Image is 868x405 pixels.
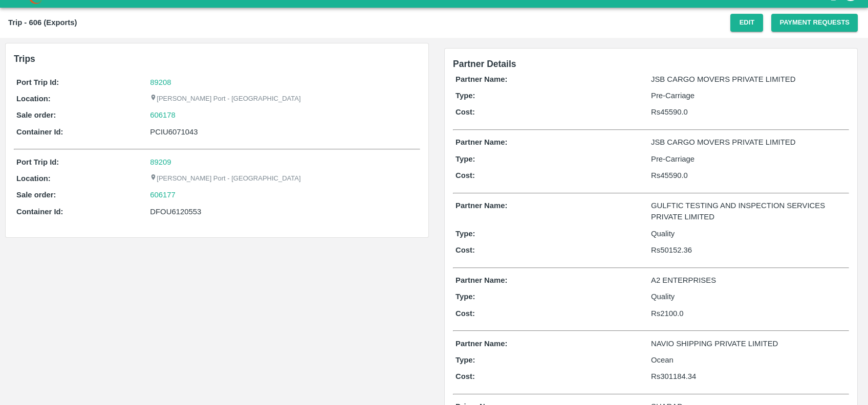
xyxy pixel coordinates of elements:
b: Type: [455,356,475,364]
b: Type: [455,292,475,301]
b: Location: [16,174,51,183]
b: Cost: [455,108,475,116]
span: Partner Details [453,59,516,69]
p: Quality [651,228,847,239]
b: Type: [455,155,475,163]
p: Rs 45590.0 [651,170,847,181]
b: Partner Name: [455,340,507,348]
b: Cost: [455,309,475,318]
b: Sale order: [16,111,56,119]
button: Edit [730,14,763,32]
a: 89208 [150,78,171,86]
b: Trip - 606 (Exports) [8,18,77,27]
b: Partner Name: [455,138,507,146]
p: GULFTIC TESTING AND INSPECTION SERVICES PRIVATE LIMITED [651,200,847,223]
a: 89209 [150,158,171,166]
b: Container Id: [16,128,63,136]
b: Partner Name: [455,75,507,83]
b: Cost: [455,246,475,254]
b: Trips [14,54,35,64]
p: Quality [651,291,847,302]
div: DFOU6120553 [150,206,418,217]
b: Partner Name: [455,276,507,284]
b: Sale order: [16,191,56,199]
b: Type: [455,230,475,238]
a: 606178 [150,109,176,121]
b: Port Trip Id: [16,78,59,86]
div: PCIU6071043 [150,126,418,138]
b: Port Trip Id: [16,158,59,166]
button: Payment Requests [771,14,858,32]
p: [PERSON_NAME] Port - [GEOGRAPHIC_DATA] [150,94,300,104]
p: Rs 301184.34 [651,371,847,382]
b: Cost: [455,171,475,179]
p: A2 ENTERPRISES [651,275,847,286]
p: Rs 45590.0 [651,106,847,118]
p: Ocean [651,354,847,366]
p: Pre-Carriage [651,90,847,101]
b: Type: [455,92,475,100]
p: NAVIO SHIPPING PRIVATE LIMITED [651,338,847,349]
b: Cost: [455,372,475,380]
p: Rs 50152.36 [651,244,847,256]
b: Location: [16,95,51,103]
b: Partner Name: [455,201,507,210]
b: Container Id: [16,208,63,216]
p: Rs 2100.0 [651,308,847,319]
a: 606177 [150,189,176,200]
p: JSB CARGO MOVERS PRIVATE LIMITED [651,74,847,85]
p: JSB CARGO MOVERS PRIVATE LIMITED [651,137,847,148]
p: Pre-Carriage [651,153,847,165]
p: [PERSON_NAME] Port - [GEOGRAPHIC_DATA] [150,174,300,184]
